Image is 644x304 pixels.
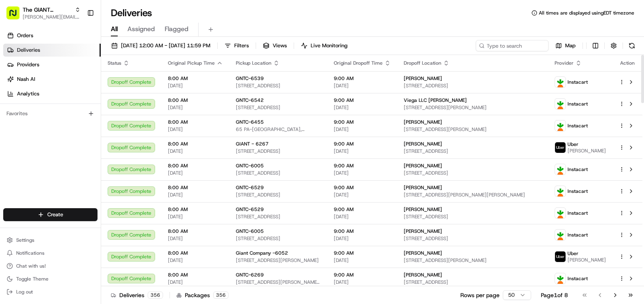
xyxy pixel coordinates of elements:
[568,79,588,85] span: Instacart
[555,251,566,262] img: profile_uber_ahold_partner.png
[541,291,568,299] div: Page 1 of 8
[57,137,98,143] a: Powered byPylon
[16,237,34,243] span: Settings
[236,60,271,66] span: Pickup Location
[334,104,391,111] span: [DATE]
[111,6,152,19] h1: Deliveries
[404,272,442,278] span: [PERSON_NAME]
[555,77,566,87] img: profile_instacart_ahold_partner.png
[404,60,441,66] span: Dropoff Location
[555,164,566,175] img: profile_instacart_ahold_partner.png
[404,213,542,220] span: [STREET_ADDRESS]
[65,114,133,129] a: 💻API Documentation
[404,148,542,154] span: [STREET_ADDRESS]
[555,230,566,240] img: profile_instacart_ahold_partner.png
[213,291,229,299] div: 356
[236,148,321,154] span: [STREET_ADDRESS]
[23,14,80,20] span: [PERSON_NAME][EMAIL_ADDRESS][PERSON_NAME][DOMAIN_NAME]
[334,250,391,256] span: 9:00 AM
[404,250,442,256] span: [PERSON_NAME]
[334,228,391,234] span: 9:00 AM
[236,206,264,213] span: GNTC-6529
[568,250,578,257] span: Uber
[404,97,467,103] span: Viega LLC [PERSON_NAME]
[568,166,588,173] span: Instacart
[334,60,383,66] span: Original Dropoff Time
[16,117,62,125] span: Knowledge Base
[17,46,40,54] span: Deliveries
[5,114,65,129] a: 📗Knowledge Base
[334,126,391,133] span: [DATE]
[334,235,391,242] span: [DATE]
[236,272,264,278] span: GNTC-6269
[168,97,223,103] span: 8:00 AM
[568,275,588,282] span: Instacart
[555,60,574,66] span: Provider
[17,76,35,83] span: Nash AI
[404,184,442,191] span: [PERSON_NAME]
[168,141,223,147] span: 8:00 AM
[404,104,542,111] span: [STREET_ADDRESS][PERSON_NAME]
[236,126,321,133] span: 65 PA-[GEOGRAPHIC_DATA], [GEOGRAPHIC_DATA]
[80,137,98,143] span: Pylon
[259,40,290,51] button: Views
[111,24,118,34] span: All
[3,3,84,23] button: The GIANT Company[PERSON_NAME][EMAIL_ADDRESS][PERSON_NAME][DOMAIN_NAME]
[334,213,391,220] span: [DATE]
[236,184,264,191] span: GNTC-6529
[404,163,442,169] span: [PERSON_NAME]
[568,210,588,216] span: Instacart
[539,10,634,16] span: All times are displayed using EDT timezone
[3,73,101,86] a: Nash AI
[28,85,102,92] div: We're available if you need us!
[168,279,223,285] span: [DATE]
[568,257,606,263] span: [PERSON_NAME]
[568,188,588,194] span: Instacart
[165,24,189,34] span: Flagged
[168,163,223,169] span: 8:00 AM
[168,75,223,82] span: 8:00 AM
[236,228,264,234] span: GNTC-6005
[3,58,101,71] a: Providers
[3,286,97,298] button: Log out
[555,120,566,131] img: profile_instacart_ahold_partner.png
[555,99,566,109] img: profile_instacart_ahold_partner.png
[168,235,223,242] span: [DATE]
[168,272,223,278] span: 8:00 AM
[236,141,269,147] span: GIANT - 6267
[568,148,606,154] span: [PERSON_NAME]
[334,97,391,103] span: 9:00 AM
[168,148,223,154] span: [DATE]
[16,250,44,256] span: Notifications
[168,170,223,176] span: [DATE]
[555,273,566,284] img: profile_instacart_ahold_partner.png
[619,60,636,66] div: Action
[168,257,223,264] span: [DATE]
[334,279,391,285] span: [DATE]
[111,291,163,299] div: Deliveries
[23,6,72,14] span: The GIANT Company
[555,208,566,218] img: profile_instacart_ahold_partner.png
[404,192,542,198] span: [STREET_ADDRESS][PERSON_NAME][PERSON_NAME]
[404,75,442,82] span: [PERSON_NAME]
[236,279,321,285] span: [STREET_ADDRESS][PERSON_NAME][PERSON_NAME]
[334,257,391,264] span: [DATE]
[3,208,97,221] button: Create
[404,82,542,89] span: [STREET_ADDRESS]
[236,82,321,89] span: [STREET_ADDRESS]
[552,40,579,51] button: Map
[626,40,638,51] button: Refresh
[334,184,391,191] span: 9:00 AM
[76,117,130,125] span: API Documentation
[404,170,542,176] span: [STREET_ADDRESS]
[236,119,264,125] span: GNTC-6455
[234,42,249,49] span: Filters
[168,206,223,213] span: 8:00 AM
[17,32,33,39] span: Orders
[334,272,391,278] span: 9:00 AM
[334,206,391,213] span: 9:00 AM
[334,119,391,125] span: 9:00 AM
[3,107,97,120] div: Favorites
[17,61,39,68] span: Providers
[3,87,101,100] a: Analytics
